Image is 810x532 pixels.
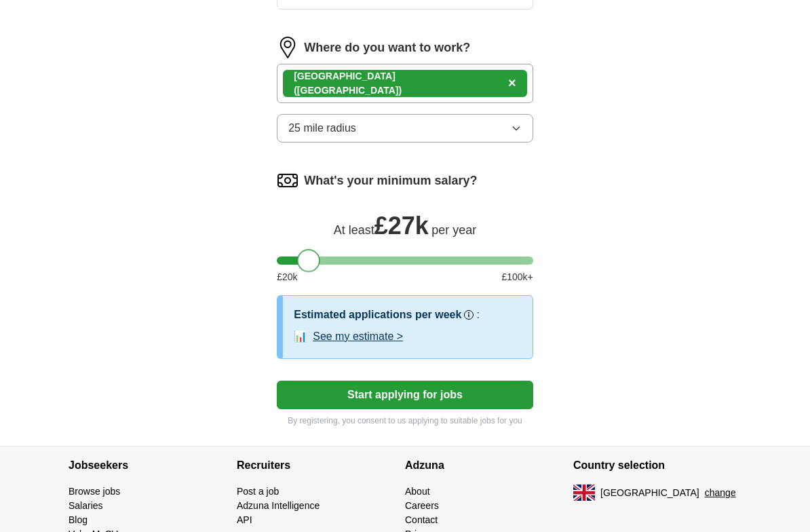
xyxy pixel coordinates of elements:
button: × [508,73,516,94]
button: change [705,486,736,500]
strong: [GEOGRAPHIC_DATA] [294,71,396,81]
h3: Estimated applications per week [294,307,461,323]
span: £ 20 k [277,270,297,284]
a: Browse jobs [69,486,120,497]
a: Blog [69,514,88,525]
a: API [237,514,252,525]
span: 25 mile radius [288,120,356,136]
img: salary.png [277,170,298,191]
img: UK flag [573,484,595,501]
label: What's your minimum salary? [304,172,477,190]
button: Start applying for jobs [277,381,533,409]
label: Where do you want to work? [304,39,470,57]
span: 📊 [294,328,307,345]
span: £ 27k [374,212,429,240]
a: Salaries [69,500,103,511]
a: Post a job [237,486,279,497]
button: 25 mile radius [277,114,533,142]
a: Adzuna Intelligence [237,500,320,511]
h3: : [476,307,479,323]
span: [GEOGRAPHIC_DATA] [600,486,699,500]
span: ([GEOGRAPHIC_DATA]) [294,85,402,96]
p: By registering, you consent to us applying to suitable jobs for you [277,415,533,427]
button: See my estimate > [313,328,403,345]
a: About [405,486,430,497]
span: At least [334,223,374,237]
a: Careers [405,500,439,511]
img: location.png [277,37,298,58]
span: × [508,75,516,90]
h4: Country selection [573,446,741,484]
a: Contact [405,514,438,525]
span: per year [431,223,476,237]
